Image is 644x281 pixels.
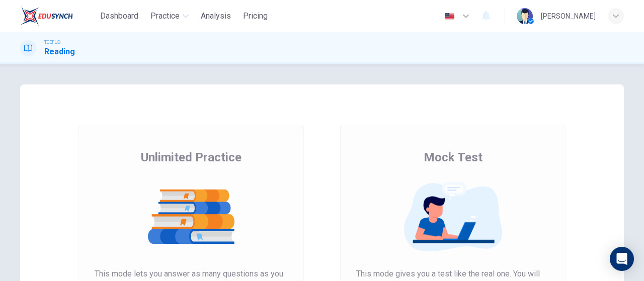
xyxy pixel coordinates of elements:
[201,10,231,22] span: Analysis
[20,6,96,26] a: EduSynch logo
[100,10,138,22] span: Dashboard
[44,46,75,58] h1: Reading
[20,6,73,26] img: EduSynch logo
[610,247,634,271] div: Open Intercom Messenger
[424,149,482,165] span: Mock Test
[150,10,180,22] span: Practice
[197,7,235,25] button: Analysis
[239,7,272,25] button: Pricing
[243,10,268,22] span: Pricing
[541,10,596,22] div: [PERSON_NAME]
[96,7,142,25] button: Dashboard
[146,7,193,25] button: Practice
[44,39,60,46] span: TOEFL®
[517,8,533,24] img: Profile picture
[443,13,456,20] img: en
[141,149,242,165] span: Unlimited Practice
